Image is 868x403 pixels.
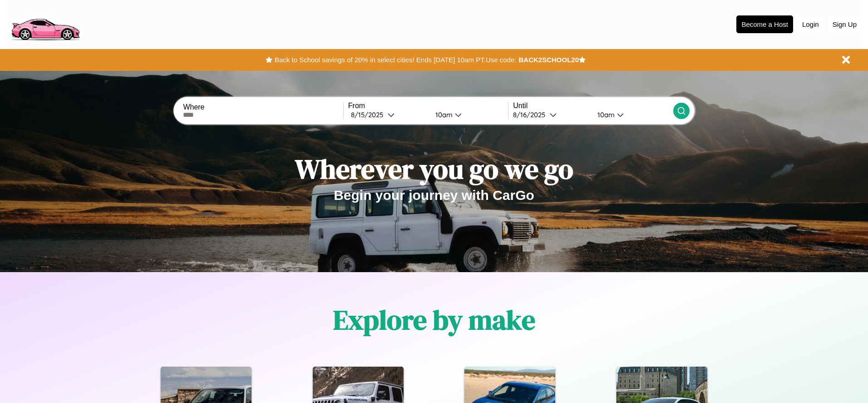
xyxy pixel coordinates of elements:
div: 8 / 15 / 2025 [351,110,388,119]
div: 8 / 16 / 2025 [513,110,550,119]
b: BACK2SCHOOL20 [518,56,579,64]
button: Back to School savings of 20% in select cities! Ends [DATE] 10am PT.Use code: [272,54,518,66]
button: 10am [428,110,508,119]
img: logo [7,5,84,43]
label: Until [513,102,673,110]
div: 10am [431,110,455,119]
label: From [348,102,508,110]
button: Become a Host [736,15,793,33]
button: 8/15/2025 [348,110,428,119]
div: 10am [593,110,617,119]
button: 10am [590,110,673,119]
button: Sign Up [828,16,861,33]
button: Login [798,16,824,33]
label: Where [183,103,343,111]
h1: Explore by make [333,301,535,338]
